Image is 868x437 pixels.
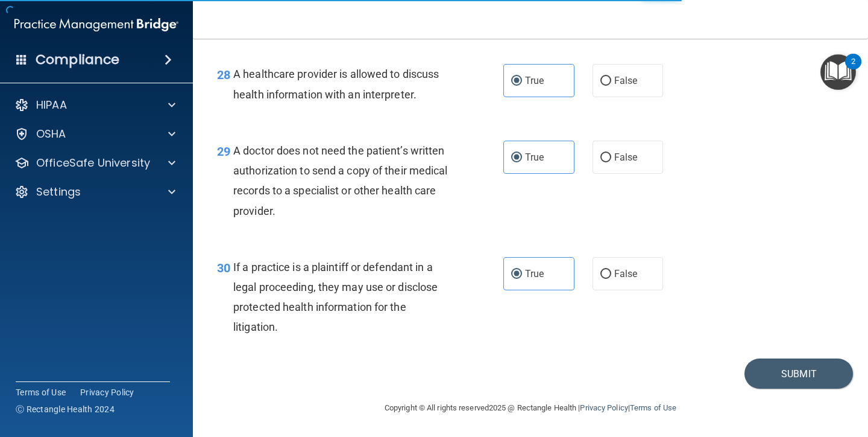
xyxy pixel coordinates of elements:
[525,75,544,86] span: True
[600,77,611,86] input: False
[233,68,439,100] span: A healthcare provider is allowed to discuss health information with an interpreter.
[16,403,115,415] span: Ⓒ Rectangle Health 2024
[511,77,522,86] input: True
[36,51,119,68] h4: Compliance
[744,359,853,389] button: Submit
[580,403,627,412] a: Privacy Policy
[217,261,230,275] span: 30
[614,75,638,86] span: False
[630,403,676,412] a: Terms of Use
[36,127,66,141] p: OSHA
[36,98,67,112] p: HIPAA
[820,54,856,90] button: Open Resource Center, 2 new notifications
[851,62,855,77] div: 2
[217,144,230,159] span: 29
[36,156,150,170] p: OfficeSafe University
[14,13,178,37] img: PMB logo
[600,270,611,279] input: False
[525,152,544,163] span: True
[16,386,66,398] a: Terms of Use
[614,268,638,279] span: False
[36,185,81,199] p: Settings
[217,68,230,82] span: 28
[614,152,638,163] span: False
[14,156,175,170] a: OfficeSafe University
[310,389,750,427] div: Copyright © All rights reserved 2025 @ Rectangle Health | |
[511,153,522,162] input: True
[14,98,175,112] a: HIPAA
[600,153,611,162] input: False
[233,144,448,217] span: A doctor does not need the patient’s written authorization to send a copy of their medical record...
[525,268,544,279] span: True
[14,185,175,199] a: Settings
[233,261,438,334] span: If a practice is a plaintiff or defendant in a legal proceeding, they may use or disclose protect...
[14,127,175,141] a: OSHA
[80,386,134,398] a: Privacy Policy
[808,354,854,400] iframe: Drift Widget Chat Controller
[511,270,522,279] input: True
